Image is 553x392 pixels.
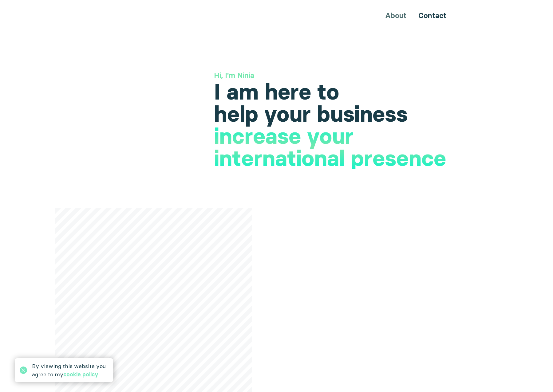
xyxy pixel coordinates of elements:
[63,371,98,378] a: cookie policy
[418,11,446,20] a: Contact
[214,125,456,169] h1: increase your international presence
[214,70,456,81] h3: Hi, I'm Ninia
[32,362,108,378] div: By viewing this website you agree to my .
[214,81,456,125] h1: I am here to help your business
